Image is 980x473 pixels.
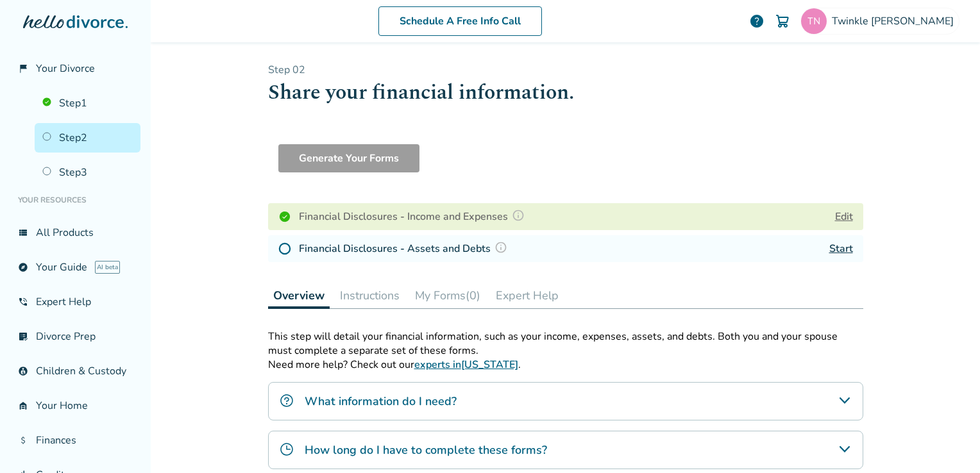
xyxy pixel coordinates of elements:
[299,240,511,257] h4: Financial Disclosures - Assets and Debts
[35,123,140,153] a: Step2
[10,322,140,351] a: list_alt_checkDivorce Prep
[278,242,291,255] img: Not Started
[305,393,457,410] h4: What information do I need?
[278,144,419,172] button: Generate Your Forms
[299,208,528,225] h4: Financial Disclosures - Income and Expenses
[378,6,542,36] a: Schedule A Free Info Call
[10,218,140,247] a: view_listAll Products
[278,210,291,223] img: Completed
[335,283,405,308] button: Instructions
[749,13,765,29] a: help
[18,435,28,445] span: attach_money
[18,401,28,411] span: garage_home
[305,442,547,458] h4: How long do I have to complete these forms?
[35,88,140,118] a: Step1
[10,426,140,455] a: attach_moneyFinances
[829,242,853,256] a: Start
[414,358,518,372] a: experts in[US_STATE]
[35,158,140,187] a: Step3
[268,329,863,358] p: This step will detail your financial information, such as your income, expenses, assets, and debt...
[775,13,790,29] img: Cart
[512,209,525,222] img: Question Mark
[18,262,28,272] span: explore
[491,283,564,308] button: Expert Help
[10,253,140,282] a: exploreYour GuideAI beta
[18,366,28,376] span: account_child
[916,411,980,473] iframe: Chat Widget
[18,228,28,238] span: view_list
[10,391,140,420] a: garage_homeYour Home
[10,287,140,317] a: phone_in_talkExpert Help
[268,358,863,372] p: Need more help? Check out our .
[36,62,95,76] span: Your Divorce
[494,241,507,254] img: Question Mark
[18,297,28,307] span: phone_in_talk
[410,283,486,308] button: My Forms(0)
[832,14,959,28] span: Twinkle [PERSON_NAME]
[268,63,863,77] p: Step 0 2
[10,54,140,83] a: flag_2Your Divorce
[10,356,140,386] a: account_childChildren & Custody
[18,331,28,342] span: list_alt_check
[279,393,294,408] img: What information do I need?
[18,63,28,74] span: flag_2
[268,382,863,420] div: What information do I need?
[10,187,140,213] li: Your Resources
[801,8,827,34] img: twwinnkle@yahoo.com
[268,77,863,108] h1: Share your financial information.
[268,283,330,309] button: Overview
[268,431,863,469] div: How long do I have to complete these forms?
[279,442,294,457] img: How long do I have to complete these forms?
[835,209,853,224] button: Edit
[95,261,120,274] span: AI beta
